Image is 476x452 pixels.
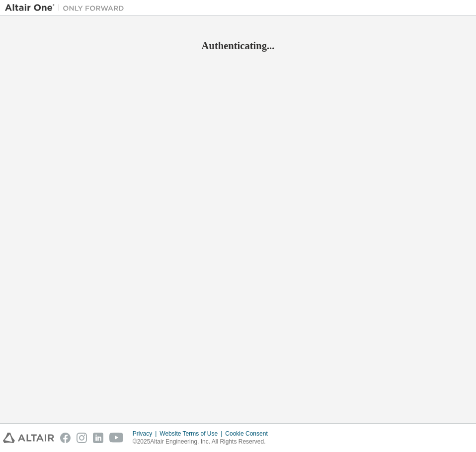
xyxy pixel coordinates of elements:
p: © 2025 Altair Engineering, Inc. All Rights Reserved. [133,438,274,446]
img: altair_logo.svg [3,433,54,443]
img: linkedin.svg [93,433,103,443]
div: Privacy [133,430,159,438]
img: instagram.svg [77,433,87,443]
img: youtube.svg [109,433,124,443]
img: Altair One [5,3,129,13]
img: facebook.svg [60,433,71,443]
div: Website Terms of Use [159,430,225,438]
h2: Authenticating... [5,39,471,52]
div: Cookie Consent [225,430,273,438]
